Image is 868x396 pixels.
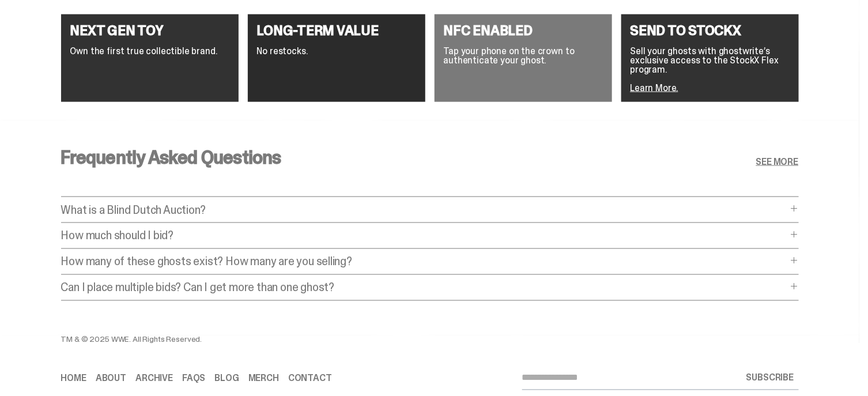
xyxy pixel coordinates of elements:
a: FAQs [182,374,205,383]
p: Tap your phone on the crown to authenticate your ghost. [444,47,603,65]
a: Blog [214,374,239,383]
h3: Frequently Asked Questions [61,148,281,167]
div: TM & © 2025 WWE. All Rights Reserved. [61,335,522,344]
a: SEE MORE [756,157,799,167]
button: SUBSCRIBE [742,367,799,390]
a: Contact [288,374,332,383]
a: Merch [248,374,279,383]
a: About [96,374,126,383]
h4: SEND TO STOCKX [631,24,790,37]
h4: LONG-TERM VALUE [257,24,416,37]
p: Own the first true collectible brand. [70,47,229,56]
h4: NEXT GEN TOY [70,24,229,37]
p: Can I place multiple bids? Can I get more than one ghost? [61,282,787,293]
p: What is a Blind Dutch Auction? [61,204,787,216]
p: No restocks. [257,47,416,56]
a: Learn More. [631,82,678,94]
p: How much should I bid? [61,230,787,242]
h4: NFC ENABLED [444,24,603,37]
a: Home [61,374,86,383]
p: How many of these ghosts exist? How many are you selling? [61,256,787,267]
p: Sell your ghosts with ghostwrite’s exclusive access to the StockX Flex program. [631,47,790,74]
a: Archive [135,374,173,383]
